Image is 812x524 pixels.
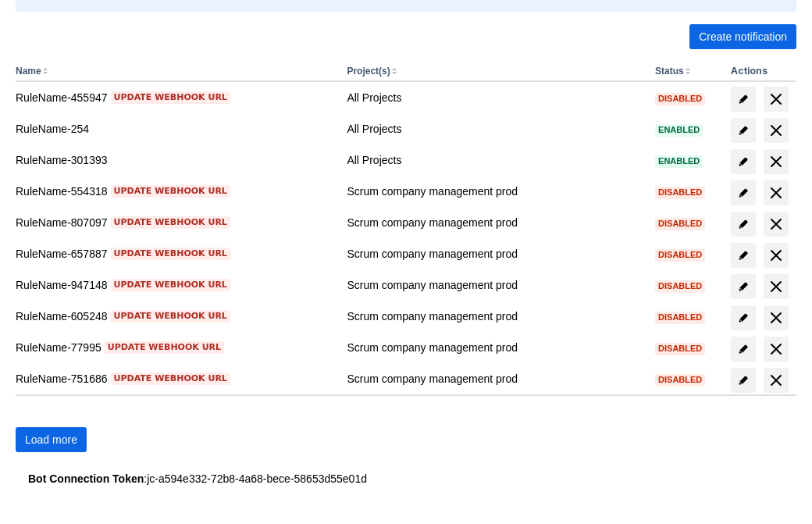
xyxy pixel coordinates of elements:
[737,374,750,387] span: edit
[737,312,750,324] span: edit
[25,427,77,452] span: Load more
[347,246,643,262] div: Scrum company management prod
[347,371,643,387] div: Scrum company management prod
[655,282,705,291] span: Disabled
[114,279,227,291] span: Update webhook URL
[767,184,785,202] span: delete
[28,471,784,487] div: : jc-a594e332-72b8-4a68-bece-58653d55e01d
[16,340,334,355] div: RuleName-77995
[114,185,227,198] span: Update webhook URL
[767,152,785,171] span: delete
[767,308,785,327] span: delete
[16,246,334,262] div: RuleName-657887
[767,246,785,265] span: delete
[114,216,227,229] span: Update webhook URL
[767,371,785,390] span: delete
[347,90,643,105] div: All Projects
[347,152,643,168] div: All Projects
[737,280,750,293] span: edit
[737,124,750,137] span: edit
[655,94,705,103] span: Disabled
[737,155,750,168] span: edit
[737,218,750,230] span: edit
[16,371,334,387] div: RuleName-751686
[16,277,334,293] div: RuleName-947148
[655,313,705,322] span: Disabled
[767,215,785,233] span: delete
[689,24,796,49] button: Create notification
[16,121,334,137] div: RuleName-254
[655,157,703,166] span: Enabled
[737,93,750,105] span: edit
[16,427,87,452] button: Load more
[655,126,703,134] span: Enabled
[737,249,750,262] span: edit
[655,376,705,384] span: Disabled
[114,248,227,260] span: Update webhook URL
[725,62,796,82] th: Actions
[655,344,705,353] span: Disabled
[16,66,41,77] button: Name
[347,184,643,199] div: Scrum company management prod
[699,24,787,49] span: Create notification
[737,343,750,355] span: edit
[767,121,785,140] span: delete
[16,90,334,105] div: RuleName-455947
[655,66,684,77] button: Status
[767,90,785,109] span: delete
[655,251,705,259] span: Disabled
[347,215,643,230] div: Scrum company management prod
[347,277,643,293] div: Scrum company management prod
[28,472,144,485] strong: Bot Connection Token
[655,188,705,197] span: Disabled
[737,187,750,199] span: edit
[655,219,705,228] span: Disabled
[16,152,334,168] div: RuleName-301393
[114,310,227,323] span: Update webhook URL
[767,340,785,358] span: delete
[114,373,227,385] span: Update webhook URL
[108,341,221,354] span: Update webhook URL
[16,215,334,230] div: RuleName-807097
[347,308,643,324] div: Scrum company management prod
[16,184,334,199] div: RuleName-554318
[347,340,643,355] div: Scrum company management prod
[16,308,334,324] div: RuleName-605248
[114,91,227,104] span: Update webhook URL
[347,66,390,77] button: Project(s)
[347,121,643,137] div: All Projects
[767,277,785,296] span: delete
